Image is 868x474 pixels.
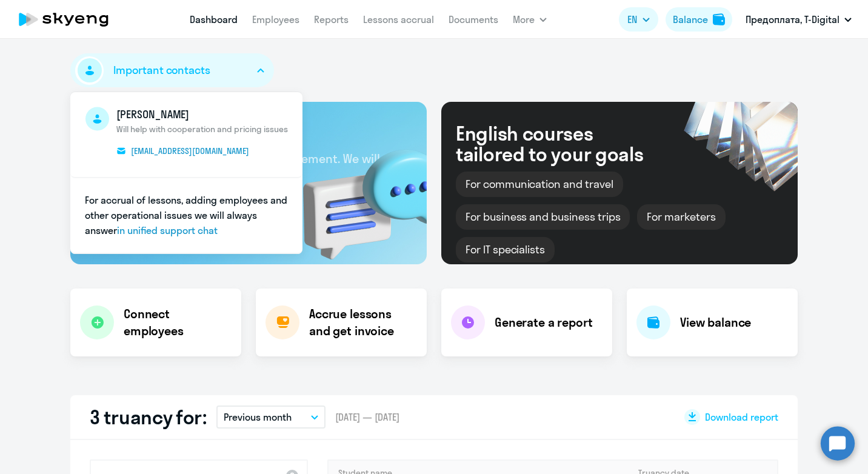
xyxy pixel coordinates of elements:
[449,13,498,25] a: Documents
[673,12,708,27] div: Balance
[739,5,858,34] button: Предоплата, T-Digital
[314,13,349,25] a: Reports
[456,123,663,164] div: English courses tailored to your goals
[456,237,555,262] div: For IT specialists
[224,410,292,424] p: Previous month
[495,314,592,331] h4: Generate a report
[363,13,434,25] a: Lessons accrual
[190,13,238,25] a: Dashboard
[216,406,326,429] button: Previous month
[252,13,299,25] a: Employees
[619,7,658,32] button: EN
[124,305,232,339] h4: Connect employees
[335,410,399,424] span: [DATE] — [DATE]
[85,194,287,236] span: For accrual of lessons, adding employees and other operational issues we will always answer
[713,13,725,25] img: balance
[637,204,725,230] div: For marketers
[666,7,732,32] button: Balancebalance
[113,62,210,78] span: Important contacts
[131,145,249,156] span: [EMAIL_ADDRESS][DOMAIN_NAME]
[513,7,547,32] button: More
[705,410,778,424] span: Download report
[627,12,637,27] span: EN
[513,12,535,27] span: More
[116,144,259,158] a: [EMAIL_ADDRESS][DOMAIN_NAME]
[117,224,218,236] a: in unified support chat
[456,204,630,230] div: For business and business trips
[116,124,288,135] span: Will help with cooperation and pricing issues
[116,107,288,122] span: [PERSON_NAME]
[309,305,415,339] h4: Accrue lessons and get invoice
[285,128,427,264] img: bg-img
[680,314,751,331] h4: View balance
[90,405,207,429] h2: 3 truancy for:
[70,53,274,87] button: Important contacts
[70,92,302,254] ul: Important contacts
[746,12,840,27] p: Предоплата, T-Digital
[456,172,623,197] div: For communication and travel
